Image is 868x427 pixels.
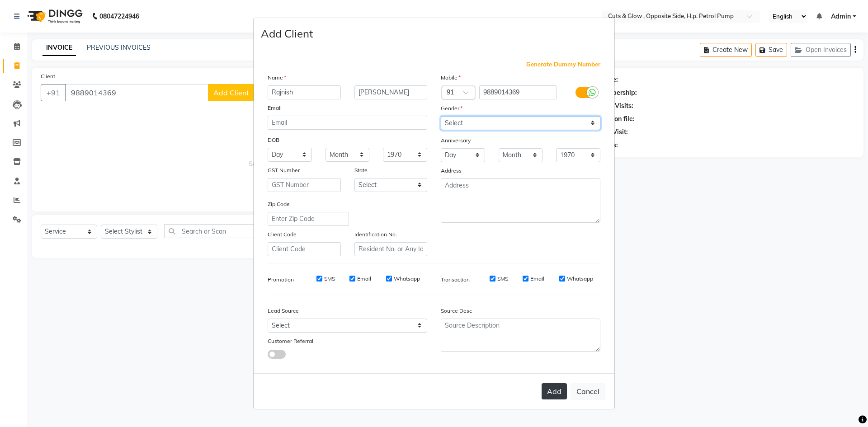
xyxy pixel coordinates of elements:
[354,242,428,256] input: Resident No. or Any Id
[530,275,544,283] label: Email
[268,307,299,315] label: Lead Source
[441,307,472,315] label: Source Desc
[567,275,593,283] label: Whatsapp
[268,116,427,130] input: Email
[441,276,470,284] label: Transaction
[354,85,428,99] input: Last Name
[268,178,341,192] input: GST Number
[441,104,462,113] label: Gender
[526,60,600,69] span: Generate Dummy Number
[261,25,313,42] h4: Add Client
[394,275,420,283] label: Whatsapp
[268,74,286,82] label: Name
[354,230,397,239] label: Identification No.
[441,167,462,175] label: Address
[268,337,313,345] label: Customer Referral
[542,383,567,399] button: Add
[268,276,294,284] label: Promotion
[354,166,368,174] label: State
[268,136,279,144] label: DOB
[497,275,508,283] label: SMS
[357,275,371,283] label: Email
[268,200,290,208] label: Zip Code
[268,242,341,256] input: Client Code
[268,85,341,99] input: First Name
[268,230,297,239] label: Client Code
[479,85,557,99] input: Mobile
[324,275,335,283] label: SMS
[268,212,349,226] input: Enter Zip Code
[441,136,471,145] label: Anniversary
[441,74,461,82] label: Mobile
[268,104,282,112] label: Email
[571,383,605,400] button: Cancel
[268,166,300,174] label: GST Number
